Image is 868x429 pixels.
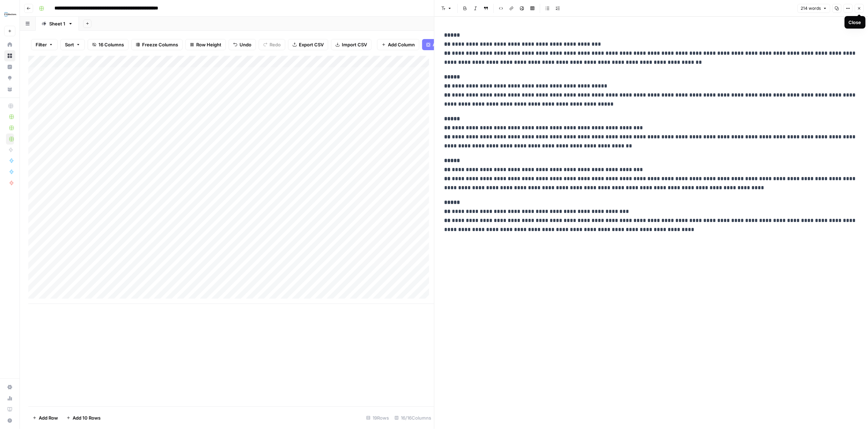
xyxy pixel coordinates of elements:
[4,72,15,84] a: Opportunities
[797,4,830,13] button: 214 words
[4,393,15,404] a: Usage
[4,61,15,72] a: Insights
[18,18,77,24] div: Domain: [DOMAIN_NAME]
[422,39,475,50] button: Add Power Agent
[377,39,419,50] button: Add Column
[229,39,256,50] button: Undo
[259,39,285,50] button: Redo
[71,40,76,46] img: tab_keywords_by_traffic_grey.svg
[20,40,26,46] img: tab_domain_overview_orange.svg
[28,41,62,46] div: Domain Overview
[98,41,124,48] span: 16 Columns
[4,382,15,393] a: Settings
[342,41,367,48] span: Import CSV
[88,39,128,50] button: 16 Columns
[36,17,79,31] a: Sheet 1
[4,404,15,415] a: Learning Hub
[28,412,62,423] button: Add Row
[185,39,226,50] button: Row Height
[331,39,372,50] button: Import CSV
[4,39,15,50] a: Home
[196,41,221,48] span: Row Height
[131,39,183,50] button: Freeze Columns
[36,41,47,48] span: Filter
[78,41,115,46] div: Keywords by Traffic
[4,50,15,61] a: Browse
[4,8,17,21] img: FYidoctors Logo
[31,39,58,50] button: Filter
[39,414,58,421] span: Add Row
[270,41,281,48] span: Redo
[4,6,15,23] button: Workspace: FYidoctors
[60,39,85,50] button: Sort
[388,41,415,48] span: Add Column
[49,20,65,27] div: Sheet 1
[73,414,101,421] span: Add 10 Rows
[4,415,15,426] button: Help + Support
[240,41,251,48] span: Undo
[142,41,178,48] span: Freeze Columns
[299,41,324,48] span: Export CSV
[849,19,861,26] div: Close
[65,41,74,48] span: Sort
[20,11,34,17] div: v 4.0.25
[288,39,328,50] button: Export CSV
[392,412,434,423] div: 16/16 Columns
[11,11,17,17] img: logo_orange.svg
[801,5,821,12] span: 214 words
[4,84,15,95] a: Your Data
[363,412,392,423] div: 19 Rows
[62,412,105,423] button: Add 10 Rows
[11,18,17,24] img: website_grey.svg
